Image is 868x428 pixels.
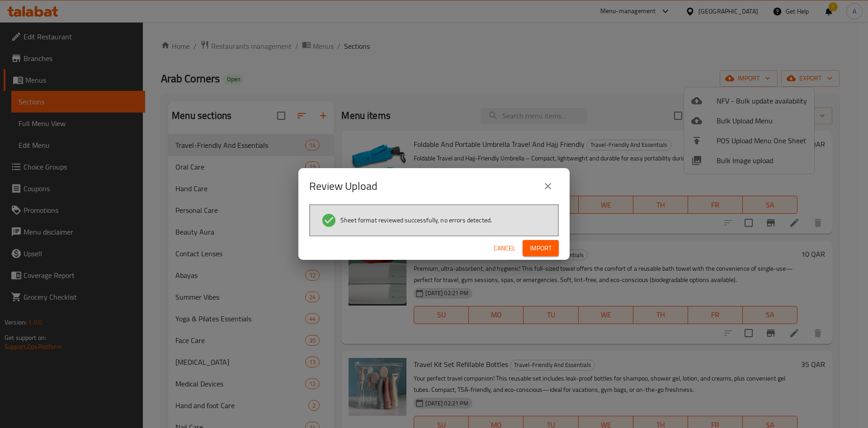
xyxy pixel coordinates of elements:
span: Cancel [494,243,515,254]
button: close [537,175,559,197]
span: Import [530,243,552,254]
h2: Review Upload [309,179,377,193]
button: Cancel [490,240,519,257]
span: Sheet format reviewed successfully, no errors detected. [340,216,492,225]
button: Import [523,240,559,257]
